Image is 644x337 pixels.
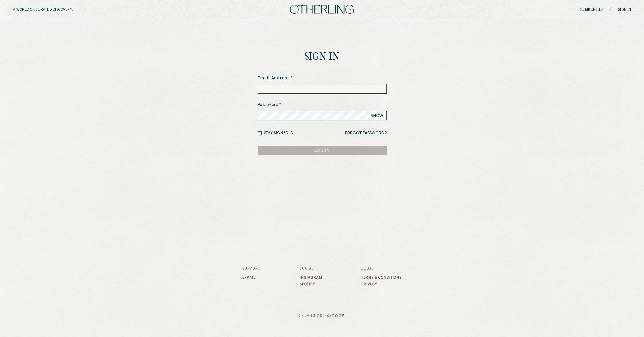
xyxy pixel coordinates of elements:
[242,267,261,271] h3: Support
[242,314,402,319] span: © 2025
[579,8,604,12] a: Membership
[610,7,611,12] span: /
[258,146,387,155] button: LOG IN
[242,276,261,280] a: E-mail
[345,129,387,138] a: Forgot Password?
[361,282,402,286] a: Privacy
[304,52,340,62] h1: Sign In
[371,113,383,118] span: SHOW
[300,267,322,271] h3: Social
[300,276,322,280] a: Instagram
[618,8,631,12] a: Sign in
[264,131,294,136] label: Stay signed in
[13,8,102,12] h5: A WORLD OF CURATED DISCOVERY.
[300,282,322,286] a: Spotify
[258,75,387,81] label: Email Address
[258,102,387,108] label: Password
[361,267,402,271] h3: Legal
[361,276,402,280] a: Terms & Conditions
[290,5,354,14] img: logo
